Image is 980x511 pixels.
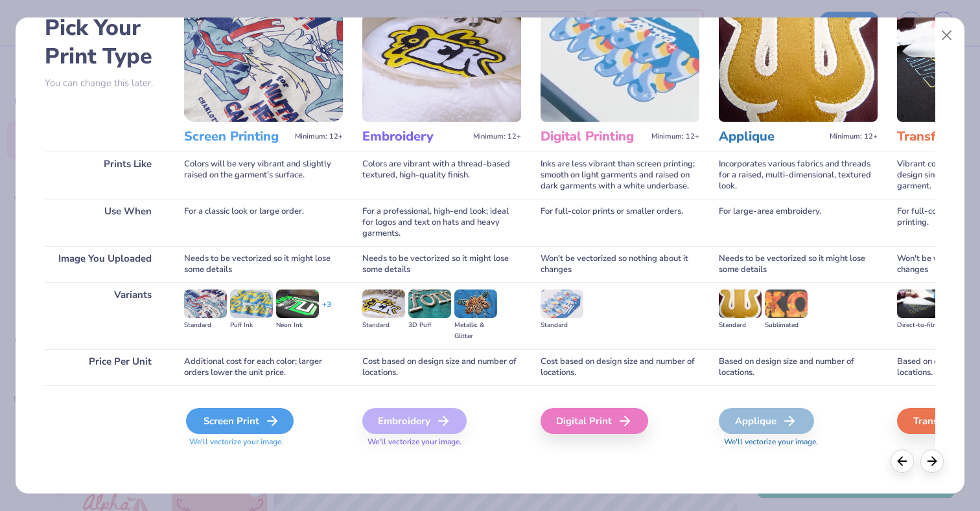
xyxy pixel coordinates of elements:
img: Standard [362,290,405,318]
div: Sublimated [765,320,808,331]
div: Puff Ink [230,320,273,331]
div: For a professional, high-end look; ideal for logos and text on hats and heavy garments. [362,199,521,246]
img: Neon Ink [276,290,319,318]
img: Standard [184,290,227,318]
div: For a classic look or large order. [184,199,343,246]
span: Minimum: 12+ [473,132,521,141]
div: Needs to be vectorized so it might lose some details [719,246,878,282]
div: Screen Print [186,408,294,434]
img: Standard [719,290,762,318]
div: Colors will be very vibrant and slightly raised on the garment's surface. [184,152,343,199]
h2: Pick Your Print Type [45,14,165,71]
div: Needs to be vectorized so it might lose some details [184,246,343,282]
div: Standard [362,320,405,331]
h3: Digital Printing [541,128,646,145]
div: Cost based on design size and number of locations. [362,349,521,385]
span: Minimum: 12+ [295,132,343,141]
div: Incorporates various fabrics and threads for a raised, multi-dimensional, textured look. [719,152,878,199]
div: Direct-to-film [897,320,940,331]
img: Direct-to-film [897,290,940,318]
div: Prints Like [45,152,165,199]
p: You can change this later. [45,78,165,89]
span: Minimum: 12+ [651,132,699,141]
h3: Embroidery [362,128,468,145]
button: Close [935,23,959,48]
div: Use When [45,199,165,246]
div: Digital Print [541,408,648,434]
img: Puff Ink [230,290,273,318]
div: Neon Ink [276,320,319,331]
div: Won't be vectorized so nothing about it changes [541,246,699,282]
div: Based on design size and number of locations. [719,349,878,385]
div: Image You Uploaded [45,246,165,282]
div: Price Per Unit [45,349,165,385]
span: We'll vectorize your image. [362,437,521,448]
div: Applique [719,408,814,434]
span: Minimum: 12+ [830,132,878,141]
img: 3D Puff [408,290,451,318]
span: We'll vectorize your image. [719,437,878,448]
div: Additional cost for each color; larger orders lower the unit price. [184,349,343,385]
div: Variants [45,282,165,349]
h3: Screen Printing [184,128,290,145]
div: Metallic & Glitter [454,320,497,342]
div: Standard [719,320,762,331]
div: 3D Puff [408,320,451,331]
span: We'll vectorize your image. [184,437,343,448]
div: Standard [541,320,583,331]
div: Embroidery [362,408,467,434]
div: For large-area embroidery. [719,199,878,246]
div: Inks are less vibrant than screen printing; smooth on light garments and raised on dark garments ... [541,152,699,199]
img: Sublimated [765,290,808,318]
div: Standard [184,320,227,331]
div: Needs to be vectorized so it might lose some details [362,246,521,282]
div: + 3 [322,299,331,321]
div: Cost based on design size and number of locations. [541,349,699,385]
img: Metallic & Glitter [454,290,497,318]
div: For full-color prints or smaller orders. [541,199,699,246]
img: Standard [541,290,583,318]
h3: Applique [719,128,824,145]
div: Colors are vibrant with a thread-based textured, high-quality finish. [362,152,521,199]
